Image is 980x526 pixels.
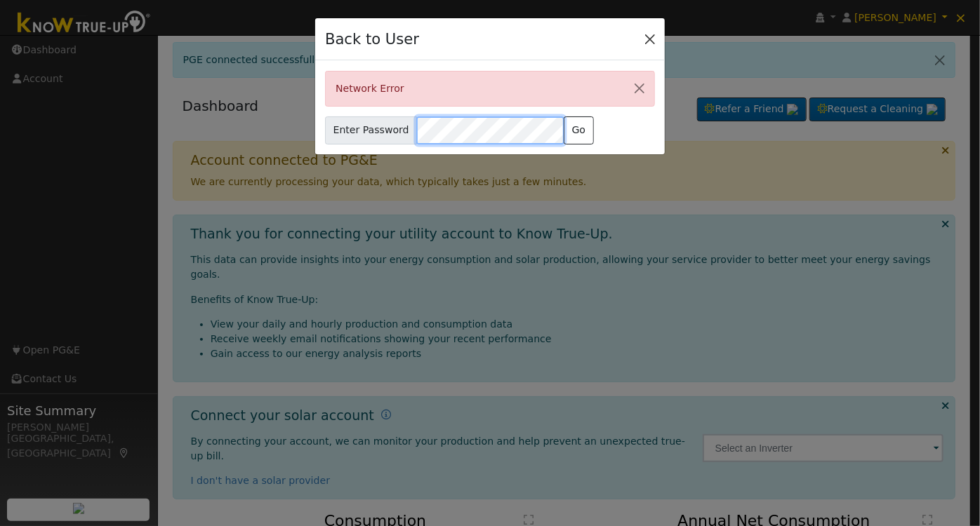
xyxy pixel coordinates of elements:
div: Network Error [325,71,655,107]
button: Go [564,116,594,144]
span: Enter Password [325,116,417,144]
h4: Back to User [325,28,419,50]
button: Close [625,72,654,106]
button: Close [640,29,660,48]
